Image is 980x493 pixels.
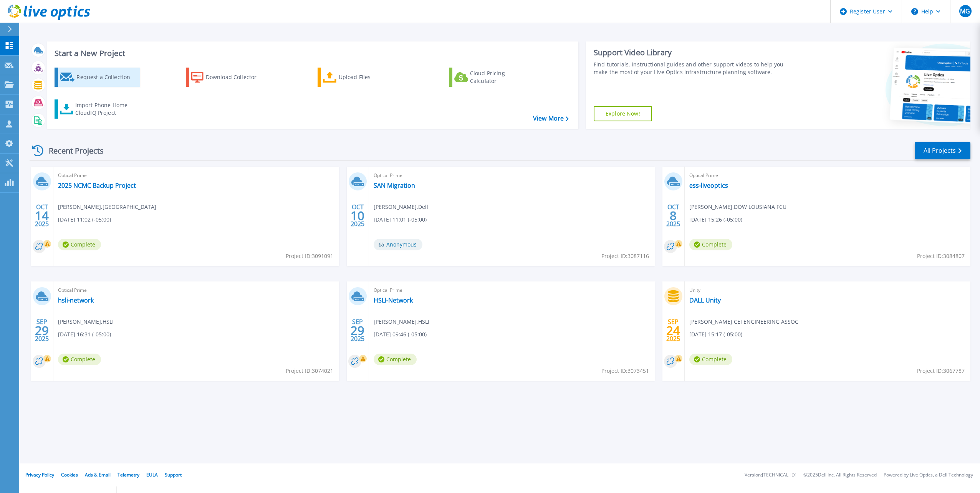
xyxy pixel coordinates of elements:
span: Complete [689,354,732,365]
span: 14 [35,212,49,219]
div: Support Video Library [594,48,792,58]
span: [DATE] 09:46 (-05:00) [374,330,427,339]
span: [PERSON_NAME] , CEI ENGINEERING ASSOC [689,318,798,326]
div: OCT 2025 [666,202,680,230]
span: Project ID: 3091091 [286,252,333,260]
span: 10 [351,212,364,219]
a: Telemetry [118,471,139,478]
span: 24 [666,327,680,334]
span: 29 [35,327,49,334]
div: SEP 2025 [666,316,680,344]
span: [DATE] 15:17 (-05:00) [689,330,742,339]
span: [PERSON_NAME] , DOW LOUSIANA FCU [689,203,786,211]
a: Explore Now! [594,106,652,121]
div: SEP 2025 [35,316,49,344]
span: 8 [670,212,677,219]
span: Anonymous [374,239,422,250]
span: Optical Prime [58,286,334,294]
a: hsli-network [58,296,94,304]
div: Find tutorials, instructional guides and other support videos to help you make the most of your L... [594,61,792,76]
h3: Start a New Project [55,49,568,58]
span: [PERSON_NAME] , [GEOGRAPHIC_DATA] [58,203,156,211]
span: [DATE] 16:31 (-05:00) [58,330,111,339]
span: [DATE] 11:02 (-05:00) [58,215,111,224]
li: © 2025 Dell Inc. All Rights Reserved [803,473,877,478]
a: Cookies [61,471,78,478]
span: Complete [58,239,101,250]
div: OCT 2025 [35,202,49,230]
li: Powered by Live Optics, a Dell Technology [884,473,973,478]
a: 2025 NCMC Backup Project [58,182,136,189]
a: HSLI-Network [374,296,413,304]
a: Support [165,471,182,478]
span: Optical Prime [374,171,650,180]
span: Optical Prime [374,286,650,294]
span: Complete [689,239,732,250]
span: Project ID: 3073451 [601,367,649,375]
span: Project ID: 3084807 [917,252,965,260]
a: Request a Collection [55,68,140,87]
span: Optical Prime [689,171,966,180]
span: Complete [58,354,101,365]
span: [DATE] 15:26 (-05:00) [689,215,742,224]
a: EULA [146,471,158,478]
span: Project ID: 3087116 [601,252,649,260]
span: [PERSON_NAME] , HSLI [58,318,114,326]
div: Upload Files [339,69,400,85]
a: Cloud Pricing Calculator [449,68,535,87]
a: DALL Unity [689,296,721,304]
a: ess-liveoptics [689,182,728,189]
span: [DATE] 11:01 (-05:00) [374,215,427,224]
span: Optical Prime [58,171,334,180]
a: Privacy Policy [25,471,54,478]
a: Download Collector [186,68,271,87]
span: MG [960,8,970,14]
div: Recent Projects [30,141,114,160]
div: SEP 2025 [350,316,365,344]
span: [PERSON_NAME] , Dell [374,203,428,211]
span: 29 [351,327,364,334]
span: [PERSON_NAME] , HSLI [374,318,429,326]
a: All Projects [915,142,970,159]
a: View More [533,115,569,122]
li: Version: [TECHNICAL_ID] [745,473,796,478]
a: Ads & Email [85,471,111,478]
a: Upload Files [318,68,403,87]
a: SAN Migration [374,182,415,189]
div: OCT 2025 [350,202,365,230]
div: Import Phone Home CloudIQ Project [75,101,135,117]
span: Project ID: 3067787 [917,367,965,375]
div: Request a Collection [76,69,138,85]
div: Download Collector [206,69,267,85]
div: Cloud Pricing Calculator [470,69,531,85]
span: Complete [374,354,417,365]
span: Unity [689,286,966,294]
span: Project ID: 3074021 [286,367,333,375]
